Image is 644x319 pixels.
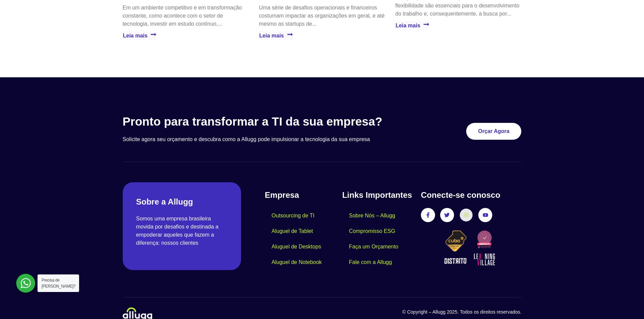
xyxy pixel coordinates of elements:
[42,278,75,289] span: Precisa de [PERSON_NAME]?
[342,208,414,270] nav: Menu
[466,123,521,140] a: Orçar Agora
[342,255,399,270] a: Fale com a Allugg
[136,196,228,208] h2: Sobre a Allugg
[478,129,509,134] span: Orçar Agora
[265,208,342,270] nav: Menu
[123,114,414,129] h3: Pronto para transformar a TI da sua empresa?
[395,21,429,30] a: Leia mais
[522,233,644,319] iframe: Chat Widget
[265,208,321,223] a: Outsourcing de TI
[259,4,385,28] p: Uma série de desafios operacionais e financeiros costumam impactar as organizações em geral, e at...
[421,189,521,201] h4: Conecte-se conosco
[342,239,405,255] a: Faça um Orçamento
[522,233,644,319] div: Widget de chat
[265,255,329,270] a: Aluguel de Notebook
[265,189,342,201] h4: Empresa
[123,31,157,40] a: Leia mais
[342,208,402,223] a: Sobre Nós – Allugg
[265,239,328,255] a: Aluguel de Desktops
[322,309,522,316] p: © Copyright – Allugg 2025. Todos os direitos reservados.
[342,189,414,201] h4: Links Importantes
[123,135,414,143] p: Solicite agora seu orçamento e descubra como a Allugg pode impulsionar a tecnologia da sua empresa
[123,4,249,28] p: Em um ambiente competitivo e em transformação constante, como acontece com o setor de tecnologia,...
[342,223,402,239] a: Compromisso ESG
[265,223,319,239] a: Aluguel de Tablet
[259,31,293,40] a: Leia mais
[136,215,228,247] p: Somos uma empresa brasileira movida por desafios e destinada a empoderar aqueles que fazem a dife...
